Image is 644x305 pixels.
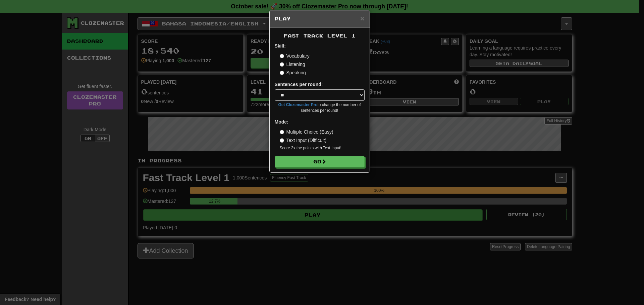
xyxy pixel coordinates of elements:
span: × [360,14,364,22]
input: Multiple Choice (Easy) [280,130,284,134]
strong: Mode: [275,119,288,125]
label: Listening [280,61,305,68]
input: Listening [280,62,284,67]
strong: Skill: [275,43,286,49]
input: Text Input (Difficult) [280,138,284,143]
button: Go [275,156,365,167]
input: Speaking [280,71,284,75]
label: Sentences per round: [275,81,323,88]
label: Speaking [280,69,306,76]
button: Close [360,15,364,22]
input: Vocabulary [280,54,284,58]
small: Score 2x the points with Text Input ! [280,145,365,151]
a: Get Clozemaster Pro [278,102,318,107]
label: Vocabulary [280,53,310,59]
span: Fast Track Level 1 [284,33,356,39]
h5: Play [275,15,365,22]
small: to change the number of sentences per round! [275,102,365,113]
label: Multiple Choice (Easy) [280,129,333,135]
label: Text Input (Difficult) [280,137,327,144]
